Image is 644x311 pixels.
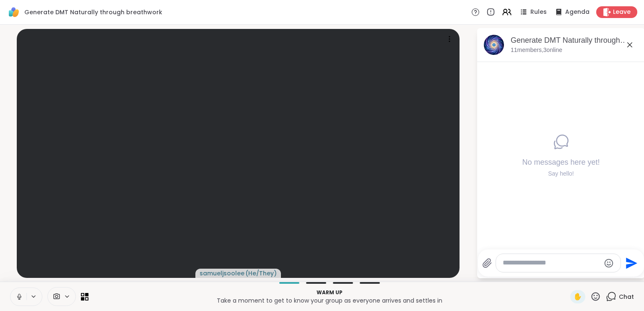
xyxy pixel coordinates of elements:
[93,289,565,296] p: Warm up
[511,35,638,46] div: Generate DMT Naturally through breathwork, [DATE]
[200,269,244,277] span: samueljsoolee
[7,5,21,19] img: ShareWell Logomark
[604,258,614,268] button: Emoji picker
[511,46,562,54] p: 11 members, 3 online
[522,157,600,168] h4: No messages here yet!
[484,35,504,55] img: Generate DMT Naturally through breathwork, Oct 13
[24,8,162,16] span: Generate DMT Naturally through breathwork
[574,292,582,302] span: ✋
[245,269,277,277] span: ( He/They )
[565,8,589,16] span: Agenda
[93,296,565,305] p: Take a moment to get to know your group as everyone arrives and settles in
[530,8,547,16] span: Rules
[621,254,640,272] button: Send
[503,259,600,267] textarea: Type your message
[619,293,634,301] span: Chat
[522,169,600,178] div: Say hello!
[613,8,631,16] span: Leave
